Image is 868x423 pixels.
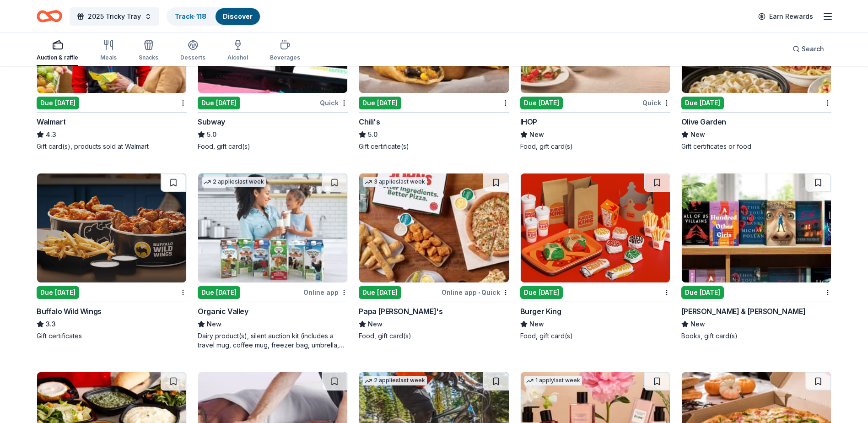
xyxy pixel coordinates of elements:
[681,142,831,151] div: Gift certificates or food
[320,97,348,108] div: Quick
[167,7,261,26] button: Track· 118Discover
[37,173,187,341] a: Image for Buffalo Wild WingsDue [DATE]Buffalo Wild Wings3.3Gift certificates
[359,116,380,127] div: Chili's
[681,97,724,109] div: Due [DATE]
[70,7,159,26] button: 2025 Tricky Tray
[223,12,253,20] a: Discover
[202,177,266,187] div: 2 applies last week
[37,174,186,282] img: Image for Buffalo Wild Wings
[802,43,824,54] span: Search
[37,331,187,341] div: Gift certificates
[681,173,831,341] a: Image for Barnes & NobleDue [DATE][PERSON_NAME] & [PERSON_NAME]NewBooks, gift card(s)
[100,36,117,66] button: Meals
[303,287,348,298] div: Online app
[207,129,216,140] span: 5.0
[368,129,377,140] span: 5.0
[180,54,205,61] div: Desserts
[175,12,206,20] a: Track· 118
[88,11,141,22] span: 2025 Tricky Tray
[198,331,348,350] div: Dairy product(s), silent auction kit (includes a travel mug, coffee mug, freezer bag, umbrella, m...
[46,319,56,330] span: 3.3
[520,116,537,127] div: IHOP
[753,8,819,25] a: Earn Rewards
[359,173,509,341] a: Image for Papa John's3 applieslast weekDue [DATE]Online app•QuickPapa [PERSON_NAME]'sNewFood, gif...
[785,40,831,58] button: Search
[198,142,348,151] div: Food, gift card(s)
[359,174,508,282] img: Image for Papa John's
[681,331,831,341] div: Books, gift card(s)
[37,116,65,127] div: Walmart
[529,129,544,140] span: New
[198,97,240,109] div: Due [DATE]
[681,306,805,317] div: [PERSON_NAME] & [PERSON_NAME]
[37,286,79,299] div: Due [DATE]
[359,142,509,151] div: Gift certificate(s)
[198,116,225,127] div: Subway
[139,36,158,66] button: Snacks
[363,177,427,187] div: 3 applies last week
[520,306,561,317] div: Burger King
[690,129,705,140] span: New
[270,36,300,66] button: Beverages
[270,54,300,61] div: Beverages
[37,36,78,66] button: Auction & raffle
[478,289,480,296] span: •
[198,286,240,299] div: Due [DATE]
[368,319,383,330] span: New
[682,174,831,282] img: Image for Barnes & Noble
[520,331,670,341] div: Food, gift card(s)
[198,174,347,282] img: Image for Organic Valley
[46,129,56,140] span: 4.3
[690,319,705,330] span: New
[520,173,670,341] a: Image for Burger KingDue [DATE]Burger KingNewFood, gift card(s)
[207,319,221,330] span: New
[363,376,427,385] div: 2 applies last week
[37,54,78,61] div: Auction & raffle
[442,287,509,298] div: Online app Quick
[139,54,158,61] div: Snacks
[520,286,563,299] div: Due [DATE]
[359,306,442,317] div: Papa [PERSON_NAME]'s
[37,306,102,317] div: Buffalo Wild Wings
[37,5,62,27] a: Home
[37,142,187,151] div: Gift card(s), products sold at Walmart
[359,97,401,109] div: Due [DATE]
[227,54,248,61] div: Alcohol
[37,97,79,109] div: Due [DATE]
[642,97,670,108] div: Quick
[180,36,205,66] button: Desserts
[100,54,117,61] div: Meals
[198,173,348,350] a: Image for Organic Valley2 applieslast weekDue [DATE]Online appOrganic ValleyNewDairy product(s), ...
[520,142,670,151] div: Food, gift card(s)
[359,331,509,341] div: Food, gift card(s)
[520,97,563,109] div: Due [DATE]
[529,319,544,330] span: New
[681,116,726,127] div: Olive Garden
[681,286,724,299] div: Due [DATE]
[227,36,248,66] button: Alcohol
[524,376,582,385] div: 1 apply last week
[359,286,401,299] div: Due [DATE]
[521,174,670,282] img: Image for Burger King
[198,306,248,317] div: Organic Valley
